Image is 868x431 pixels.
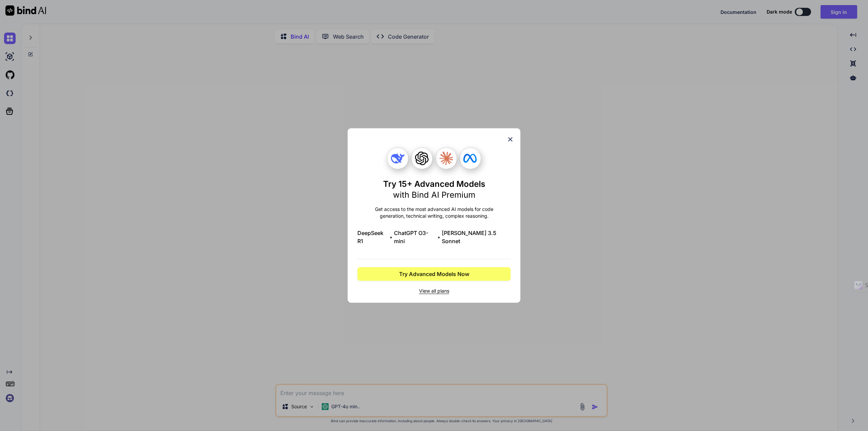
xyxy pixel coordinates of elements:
[357,288,511,294] span: View all plans
[442,229,511,245] span: [PERSON_NAME] 3.5 Sonnet
[357,267,511,281] button: Try Advanced Models Now
[399,270,469,278] span: Try Advanced Models Now
[393,190,475,200] span: with Bind AI Premium
[383,179,485,200] h1: Try 15+ Advanced Models
[437,233,440,241] span: •
[394,229,436,245] span: ChatGPT O3-mini
[391,152,405,165] img: Deepseek
[390,233,393,241] span: •
[357,229,388,245] span: DeepSeek R1
[357,206,511,219] p: Get access to the most advanced AI models for code generation, technical writing, complex reasoning.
